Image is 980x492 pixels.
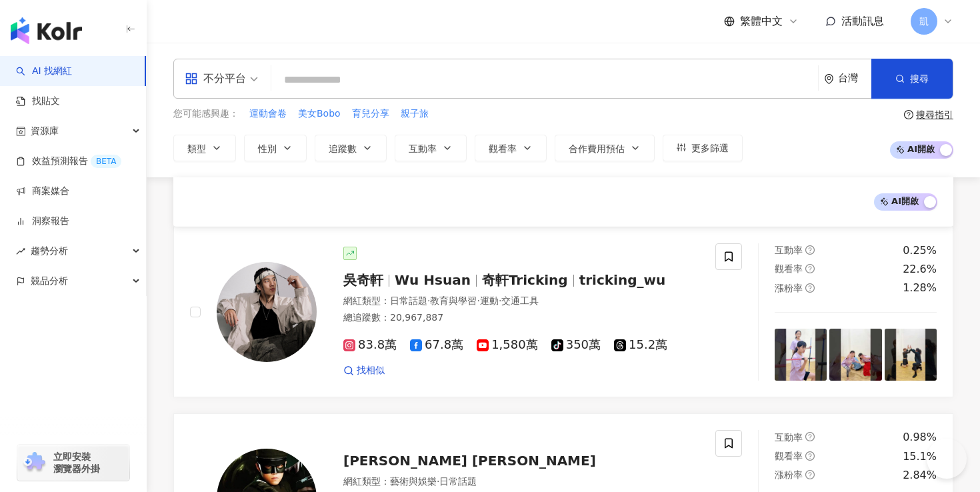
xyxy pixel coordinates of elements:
[390,295,427,306] span: 日常話題
[775,263,803,274] span: 觀看率
[885,329,937,381] img: post-image
[903,430,937,445] div: 0.98%
[352,107,389,121] span: 育兒分享
[53,451,100,475] span: 立即安裝 瀏覽器外掛
[489,143,517,154] span: 觀看率
[16,185,69,198] a: 商案媒合
[31,236,68,266] span: 趨勢分析
[395,135,467,161] button: 互動率
[903,243,937,258] div: 0.25%
[357,364,385,377] span: 找相似
[21,452,47,473] img: chrome extension
[903,281,937,295] div: 1.28%
[17,445,129,481] a: chrome extension立即安裝 瀏覽器外掛
[343,475,699,489] div: 網紅類型 ：
[187,143,206,154] span: 類型
[871,59,953,99] button: 搜尋
[775,469,803,480] span: 漲粉率
[663,135,743,161] button: 更多篩選
[410,338,463,352] span: 67.8萬
[400,107,429,121] button: 親子旅
[805,264,815,273] span: question-circle
[329,143,357,154] span: 追蹤數
[903,262,937,277] div: 22.6%
[409,143,437,154] span: 互動率
[499,295,501,306] span: ·
[343,338,397,352] span: 83.8萬
[16,95,60,108] a: 找貼文
[173,227,953,398] a: KOL Avatar吳奇軒Wu Hsuan奇軒Trickingtricking_wu網紅類型：日常話題·教育與學習·運動·交通工具總追蹤數：20,967,88783.8萬67.8萬1,580萬3...
[903,468,937,483] div: 2.84%
[427,295,430,306] span: ·
[904,110,913,119] span: question-circle
[691,143,729,153] span: 更多篩選
[16,247,25,256] span: rise
[916,109,953,120] div: 搜尋指引
[824,74,834,84] span: environment
[482,272,568,288] span: 奇軒Tricking
[775,329,827,381] img: post-image
[551,338,601,352] span: 350萬
[185,68,246,89] div: 不分平台
[569,143,625,154] span: 合作費用預估
[343,453,596,469] span: [PERSON_NAME] [PERSON_NAME]
[477,338,538,352] span: 1,580萬
[475,135,547,161] button: 觀看率
[16,215,69,228] a: 洞察報告
[351,107,390,121] button: 育兒分享
[11,17,82,44] img: logo
[614,338,667,352] span: 15.2萬
[775,432,803,443] span: 互動率
[555,135,655,161] button: 合作費用預估
[249,107,287,121] button: 運動會卷
[437,476,439,487] span: ·
[343,311,699,325] div: 總追蹤數 ： 20,967,887
[343,272,383,288] span: 吳奇軒
[173,135,236,161] button: 類型
[805,470,815,479] span: question-circle
[480,295,499,306] span: 運動
[31,266,68,296] span: 競品分析
[244,135,307,161] button: 性別
[16,65,72,78] a: searchAI 找網紅
[430,295,477,306] span: 教育與學習
[579,272,666,288] span: tricking_wu
[315,135,387,161] button: 追蹤數
[501,295,539,306] span: 交通工具
[249,107,287,121] span: 運動會卷
[395,272,471,288] span: Wu Hsuan
[805,451,815,461] span: question-circle
[927,439,967,479] iframe: Help Scout Beacon - Open
[343,295,699,308] div: 網紅類型 ：
[838,73,871,84] div: 台灣
[775,283,803,293] span: 漲粉率
[390,476,437,487] span: 藝術與娛樂
[805,283,815,293] span: question-circle
[173,107,239,121] span: 您可能感興趣：
[910,73,929,84] span: 搜尋
[477,295,479,306] span: ·
[903,449,937,464] div: 15.1%
[919,14,929,29] span: 凱
[740,14,783,29] span: 繁體中文
[805,245,815,255] span: question-circle
[775,451,803,461] span: 觀看率
[217,262,317,362] img: KOL Avatar
[343,364,385,377] a: 找相似
[829,329,881,381] img: post-image
[805,432,815,441] span: question-circle
[841,15,884,27] span: 活動訊息
[258,143,277,154] span: 性別
[401,107,429,121] span: 親子旅
[297,107,341,121] button: 美女Bobo
[185,72,198,85] span: appstore
[298,107,341,121] span: 美女Bobo
[31,116,59,146] span: 資源庫
[439,476,477,487] span: 日常話題
[16,155,121,168] a: 效益預測報告BETA
[775,245,803,255] span: 互動率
